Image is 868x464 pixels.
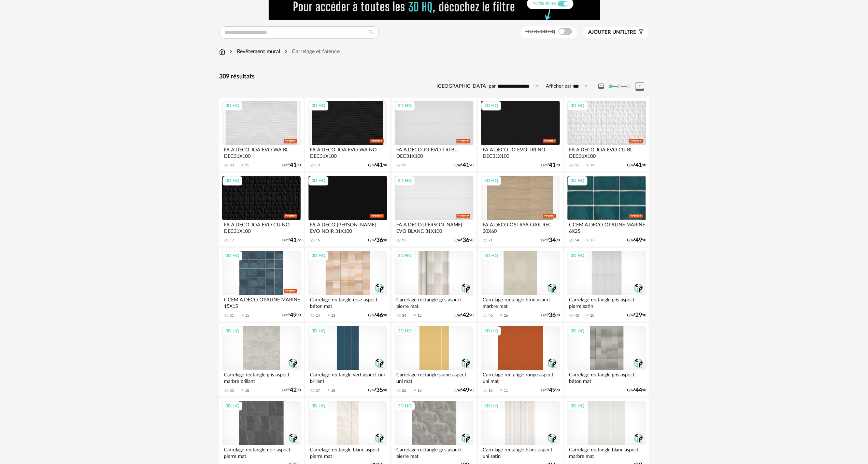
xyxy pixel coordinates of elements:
[240,313,245,318] span: Download icon
[402,163,406,168] div: 12
[488,388,493,393] div: 16
[240,163,245,168] span: Download icon
[219,173,304,246] a: 3D HQ FA A.DECO JOA EVO CU NO DEC31X100 17 €/m²4192
[546,83,571,90] label: Afficher par
[308,370,387,384] div: Carrelage rectangle vert aspect uni brillant
[219,48,225,56] img: svg+xml;base64,PHN2ZyB3aWR0aD0iMTYiIGhlaWdodD0iMTciIHZpZXdCb3g9IjAgMCAxNiAxNyIgZmlsbD0ibm9uZSIgeG...
[223,402,242,410] div: 3D HQ
[305,173,390,246] a: 3D HQ FA A.DECO [PERSON_NAME] EVO NOIR 31X100 16 €/m²3690
[223,176,242,185] div: 3D HQ
[305,248,390,321] a: 3D HQ Carrelage rectangle rose aspect béton mat 24 Download icon 13 €/m²4690
[412,313,417,318] span: Download icon
[230,163,234,168] div: 33
[525,29,555,34] span: Filtre 3D HQ
[590,313,594,318] div: 20
[331,388,335,393] div: 18
[504,388,508,393] div: 11
[290,313,297,318] span: 49
[481,176,501,185] div: 3D HQ
[567,295,646,309] div: Carrelage rectangle gris aspect pierre satin
[627,388,646,393] div: €/m² 90
[478,173,563,246] a: 3D HQ FA A.DECO OSTRYA OAK REC 30X60 21 €/m²3490
[282,163,301,168] div: €/m² 90
[219,73,649,81] div: 309 résultats
[402,238,406,243] div: 13
[230,388,234,393] div: 35
[245,163,249,168] div: 15
[499,388,504,393] span: Download icon
[541,388,560,393] div: €/m² 90
[223,327,242,335] div: 3D HQ
[305,98,390,171] a: 3D HQ FA A.DECO JOA EVO WA NO DEC31X100 13 €/m²4190
[331,313,335,318] div: 13
[488,313,493,318] div: 40
[368,388,387,393] div: €/m² 90
[376,163,383,168] span: 41
[463,388,469,393] span: 49
[575,313,579,318] div: 43
[583,27,649,38] button: Ajouter unfiltre Filter icon
[437,83,496,90] label: [GEOGRAPHIC_DATA] par
[454,313,473,318] div: €/m² 90
[326,388,331,393] span: Download icon
[564,323,649,397] a: 3D HQ Carrelage rectangle gris aspect béton mat €/m²4490
[481,101,501,110] div: 3D HQ
[568,101,587,110] div: 3D HQ
[376,238,383,243] span: 36
[585,238,590,243] span: Download icon
[567,445,646,459] div: Carrelage rectangle blanc aspect marbre mat
[463,163,469,168] span: 41
[222,445,301,459] div: Carrelage rectangle noir aspect pierre mat
[368,313,387,318] div: €/m² 90
[392,98,476,171] a: 3D HQ FA A.DECO JO EVO TRI BL DEC31X100 12 €/m²4190
[223,251,242,260] div: 3D HQ
[308,295,387,309] div: Carrelage rectangle rose aspect béton mat
[549,238,556,243] span: 34
[627,313,646,318] div: €/m² 90
[376,313,383,318] span: 46
[636,29,644,36] span: Filter icon
[316,238,320,243] div: 16
[463,238,469,243] span: 36
[309,101,328,110] div: 3D HQ
[588,30,620,35] span: Ajouter un
[567,220,646,234] div: GCEM A.DECO OPALINE MARINE 6X25
[219,323,304,397] a: 3D HQ Carrelage rectangle gris aspect marbre brillant 35 Download icon 18 €/m²4290
[481,402,501,410] div: 3D HQ
[417,388,422,393] div: 18
[564,248,649,321] a: 3D HQ Carrelage rectangle gris aspect pierre satin 43 Download icon 20 €/m²2990
[541,238,560,243] div: €/m² 90
[549,313,556,318] span: 36
[326,313,331,318] span: Download icon
[568,327,587,335] div: 3D HQ
[228,48,280,56] div: Revêtement mural
[228,48,234,56] img: svg+xml;base64,PHN2ZyB3aWR0aD0iMTYiIGhlaWdodD0iMTYiIHZpZXdCb3g9IjAgMCAxNiAxNiIgZmlsbD0ibm9uZSIgeG...
[504,313,508,318] div: 26
[635,388,642,393] span: 44
[478,323,563,397] a: 3D HQ Carrelage rectangle rouge aspect uni mat 16 Download icon 11 €/m²4990
[412,388,417,393] span: Download icon
[395,176,415,185] div: 3D HQ
[308,445,387,459] div: Carrelage rectangle blanc aspect pierre mat
[481,295,559,309] div: Carrelage rectangle brun aspect marbre mat
[454,163,473,168] div: €/m² 90
[309,327,328,335] div: 3D HQ
[290,163,297,168] span: 41
[481,445,559,459] div: Carrelage rectangle blanc aspect uni satin
[395,220,473,234] div: FA A.DECO [PERSON_NAME] EVO BLANC 31X100
[549,388,556,393] span: 49
[282,313,301,318] div: €/m² 90
[245,388,249,393] div: 18
[395,327,415,335] div: 3D HQ
[481,251,501,260] div: 3D HQ
[549,163,556,168] span: 41
[316,163,320,168] div: 13
[541,313,560,318] div: €/m² 90
[316,388,320,393] div: 37
[395,402,415,410] div: 3D HQ
[454,388,473,393] div: €/m² 90
[395,295,473,309] div: Carrelage rectangle gris aspect pierre mat
[585,313,590,318] span: Download icon
[395,445,473,459] div: Carrelage rectangle gris aspect pierre mat
[219,248,304,321] a: 3D HQ GCEM A.DECO OPALINE MARINE 15X15 31 Download icon 15 €/m²4990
